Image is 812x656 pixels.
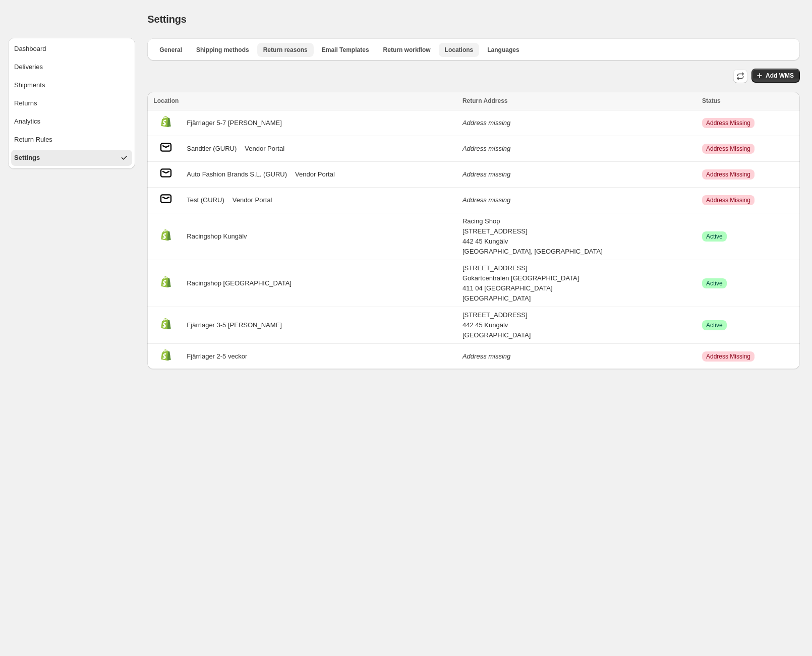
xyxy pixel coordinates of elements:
span: Address Missing [706,196,750,204]
a: Vendor Portal [233,195,272,205]
button: Deliveries [11,59,132,75]
div: [STREET_ADDRESS] 442 45 Kungälv [GEOGRAPHIC_DATA] [462,310,696,340]
span: Email Templates [322,46,369,54]
span: Return reasons [263,46,308,54]
div: Return Rules [14,135,52,145]
div: Returns [14,98,37,108]
button: Add WMS [751,69,800,83]
i: Address missing [462,145,510,152]
button: Settings [11,150,132,166]
span: Return Address [462,97,508,104]
a: Vendor Portal [295,169,335,180]
span: Address Missing [706,352,750,361]
img: Managed location [158,347,174,363]
div: Fjärrlager 3-5 [PERSON_NAME] [153,316,456,335]
i: Address missing [462,196,510,204]
div: Fjärrlager 5-7 [PERSON_NAME] [153,113,456,133]
span: Address Missing [706,170,750,178]
img: Managed location [158,316,174,332]
span: Settings [147,14,186,25]
div: [STREET_ADDRESS] Gokartcentralen [GEOGRAPHIC_DATA] 411 04 [GEOGRAPHIC_DATA] [GEOGRAPHIC_DATA] [462,263,696,304]
span: Active [706,321,723,329]
div: Analytics [14,116,40,127]
span: Return workflow [383,46,431,54]
div: Fjärrlager 2-5 veckor [153,347,456,366]
div: Settings [14,153,40,163]
div: Auto Fashion Brands S.L. (GURU) [153,165,456,184]
button: Dashboard [11,41,132,57]
span: Active [706,232,723,241]
div: Deliveries [14,62,43,72]
div: Racingshop Kungälv [153,227,456,246]
i: Address missing [462,352,510,360]
i: Address missing [462,119,510,127]
div: Dashboard [14,44,46,54]
button: Shipments [11,77,132,93]
span: Location [153,97,179,104]
img: Managed location [158,274,174,290]
span: Address Missing [706,119,750,127]
a: Vendor Portal [245,144,284,154]
div: Racing Shop [STREET_ADDRESS] 442 45 Kungälv [GEOGRAPHIC_DATA], [GEOGRAPHIC_DATA] [462,216,696,257]
span: Active [706,279,723,287]
span: Locations [445,46,474,54]
div: Shipments [14,80,45,90]
div: Test (GURU) [153,191,456,210]
button: Returns [11,95,132,111]
button: Analytics [11,113,132,130]
span: Shipping methods [196,46,249,54]
span: Add WMS [766,72,794,80]
span: General [159,46,182,54]
button: Return Rules [11,132,132,148]
span: Languages [487,46,519,54]
span: Status [702,97,721,104]
i: Address missing [462,170,510,178]
img: Managed location [158,113,174,130]
div: Racingshop [GEOGRAPHIC_DATA] [153,274,456,293]
img: Managed location [158,227,174,243]
div: Sandtler (GURU) [153,139,456,158]
span: Address Missing [706,145,750,153]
